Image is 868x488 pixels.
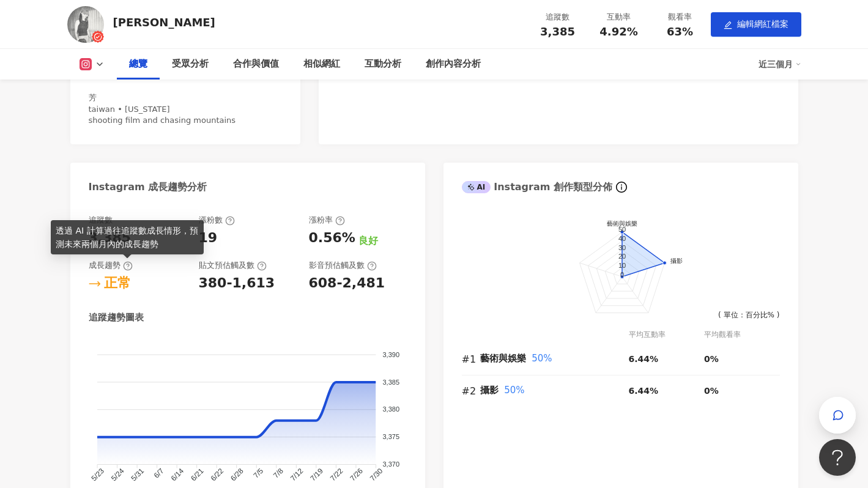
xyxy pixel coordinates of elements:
[382,433,399,440] tspan: 3,375
[109,467,126,483] tspan: 5/24
[309,274,385,293] div: 608-2,481
[535,11,581,23] div: 追蹤數
[599,26,637,38] span: 4.92%
[199,260,267,271] div: 貼文預估觸及數
[209,467,225,483] tspan: 6/22
[129,467,146,483] tspan: 5/31
[51,220,204,254] div: 透過 AI 計算過往追蹤數成長情形，預測未來兩個月內的成長趨勢
[172,57,209,72] div: 受眾分析
[704,354,719,364] span: 0%
[480,353,526,364] span: 藝術與娛樂
[251,467,265,480] tspan: 7/5
[328,467,344,483] tspan: 7/22
[229,467,245,483] tspan: 6/28
[365,57,401,72] div: 互動分析
[152,467,165,480] tspan: 6/7
[596,11,642,23] div: 互動率
[704,386,719,396] span: 0%
[288,467,305,483] tspan: 7/12
[348,467,365,483] tspan: 7/26
[89,93,236,124] span: 芳 taiwan • [US_STATE] shooting film and chasing mountains
[462,180,612,194] div: Instagram 創作類型分佈
[614,180,629,194] span: info-circle
[113,15,215,30] div: [PERSON_NAME]
[620,271,623,278] text: 0
[629,354,659,364] span: 6.44%
[426,57,481,72] div: 創作內容分析
[819,439,856,476] iframe: Help Scout Beacon - Open
[358,234,378,248] div: 良好
[309,215,345,226] div: 漲粉率
[382,351,399,358] tspan: 3,390
[462,352,480,367] div: #1
[308,467,325,483] tspan: 7/19
[189,467,206,483] tspan: 6/21
[89,215,113,226] div: 追蹤數
[759,54,801,74] div: 近三個月
[618,226,625,233] text: 50
[309,260,377,271] div: 影音預估觸及數
[618,244,625,251] text: 30
[89,180,207,194] div: Instagram 成長趨勢分析
[704,329,780,341] div: 平均觀看率
[309,229,355,248] div: 0.56%
[89,467,106,483] tspan: 5/23
[382,460,399,468] tspan: 3,370
[657,11,703,23] div: 觀看率
[737,19,788,29] span: 編輯網紅檔案
[540,25,575,38] span: 3,385
[532,353,552,364] span: 50%
[667,26,693,38] span: 63%
[607,220,637,227] text: 藝術與娛樂
[272,467,285,480] tspan: 7/8
[67,6,104,43] img: KOL Avatar
[480,385,499,396] span: 攝影
[382,379,399,386] tspan: 3,385
[618,253,625,260] text: 20
[629,329,704,341] div: 平均互動率
[724,21,732,29] span: edit
[233,57,279,72] div: 合作與價值
[129,57,147,72] div: 總覽
[670,257,683,264] text: 攝影
[199,215,235,226] div: 漲粉數
[711,12,801,37] button: edit編輯網紅檔案
[618,235,625,242] text: 40
[368,467,385,483] tspan: 7/30
[199,274,275,293] div: 380-1,613
[504,385,524,396] span: 50%
[169,467,185,483] tspan: 6/14
[303,57,340,72] div: 相似網紅
[104,274,131,293] div: 正常
[382,405,399,413] tspan: 3,380
[462,383,480,399] div: #2
[618,262,625,269] text: 10
[462,181,491,193] div: AI
[629,386,659,396] span: 6.44%
[89,311,144,324] div: 追蹤趨勢圖表
[89,260,133,271] div: 成長趨勢
[199,229,218,248] div: 19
